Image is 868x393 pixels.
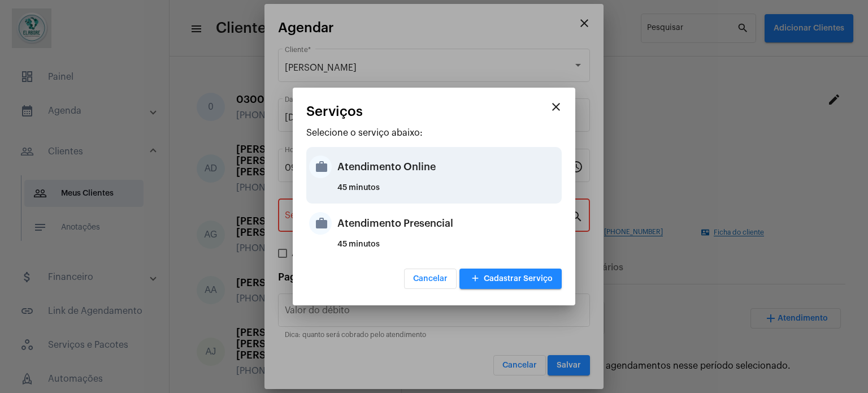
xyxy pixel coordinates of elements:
[337,184,559,201] div: 45 minutos
[459,269,562,289] button: Cadastrar Serviço
[306,104,363,119] span: Serviços
[549,100,563,114] mat-icon: close
[337,206,559,240] div: Atendimento Presencial
[337,150,559,184] div: Atendimento Online
[404,269,457,289] button: Cancelar
[309,212,332,235] mat-icon: work
[468,271,482,287] mat-icon: add
[468,275,553,283] span: Cadastrar Serviço
[337,240,559,257] div: 45 minutos
[306,128,562,138] p: Selecione o serviço abaixo:
[309,156,332,178] mat-icon: work
[413,275,448,283] span: Cancelar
